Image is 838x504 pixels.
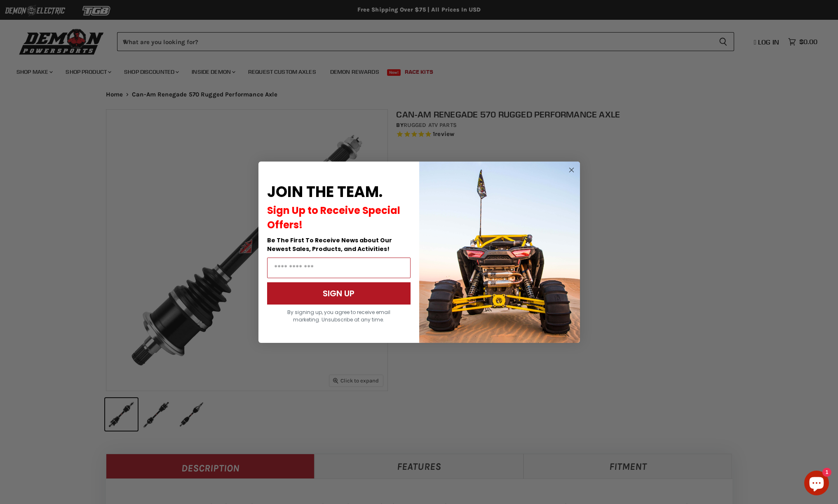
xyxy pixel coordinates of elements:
button: Close dialog [566,165,577,175]
span: By signing up, you agree to receive email marketing. Unsubscribe at any time. [287,309,390,323]
span: JOIN THE TEAM. [267,181,383,202]
span: Be The First To Receive News about Our Newest Sales, Products, and Activities! [267,236,392,253]
inbox-online-store-chat: Shopify online store chat [802,471,831,497]
span: Sign Up to Receive Special Offers! [267,204,400,232]
button: SIGN UP [267,282,411,305]
input: Email Address [267,258,411,278]
img: a9095488-b6e7-41ba-879d-588abfab540b.jpeg [419,162,580,343]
